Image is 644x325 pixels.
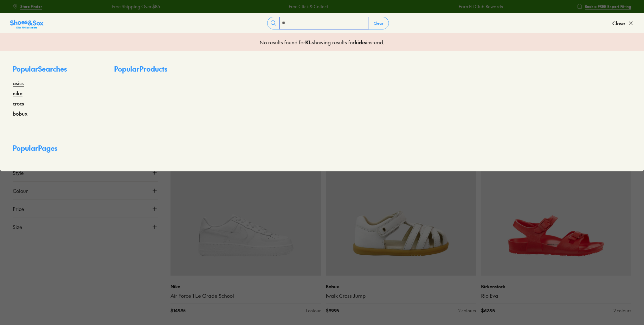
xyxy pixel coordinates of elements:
div: 1 colour [306,307,321,314]
span: Size [13,223,22,231]
p: No results found for showing results for instead. [260,38,384,46]
p: Popular Products [114,64,167,74]
div: 2 colours [458,307,476,314]
a: Free Shipping Over $85 [111,3,159,10]
a: Earn Fit Club Rewards [458,3,502,10]
a: Rio Eva [481,292,631,299]
span: Close [612,19,625,27]
a: Store Finder [13,1,42,12]
button: Price [13,200,158,218]
p: Popular Pages [13,143,89,158]
a: Book a FREE Expert Fitting [577,1,631,12]
span: $ 99.95 [326,307,339,314]
span: $ 62.95 [481,307,495,314]
button: Close [612,16,634,30]
p: Bobux [326,283,476,290]
a: Free Click & Collect [288,3,327,10]
span: $ 149.95 [171,307,185,314]
a: Shoes &amp; Sox [10,18,43,28]
span: Store Finder [20,3,42,9]
div: 2 colours [614,307,631,314]
b: kicks [355,39,366,46]
a: asics [13,79,24,87]
a: crocs [13,99,24,107]
a: bobux [13,110,28,117]
a: Iwalk Cross Jump [326,292,476,299]
button: Clear [369,17,389,29]
span: Colour [13,187,28,194]
button: Size [13,218,158,236]
p: Birkenstock [481,283,631,290]
span: Style [13,169,24,176]
a: Air Force 1 Le Grade School [171,292,321,299]
a: nike [13,89,23,97]
b: KI . [305,39,312,46]
span: Book a FREE Expert Fitting [585,3,631,9]
button: Colour [13,182,158,200]
p: Nike [171,283,321,290]
img: SNS_Logo_Responsive.svg [10,19,43,29]
span: Price [13,205,24,213]
button: Style [13,164,158,182]
p: Popular Searches [13,64,89,79]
